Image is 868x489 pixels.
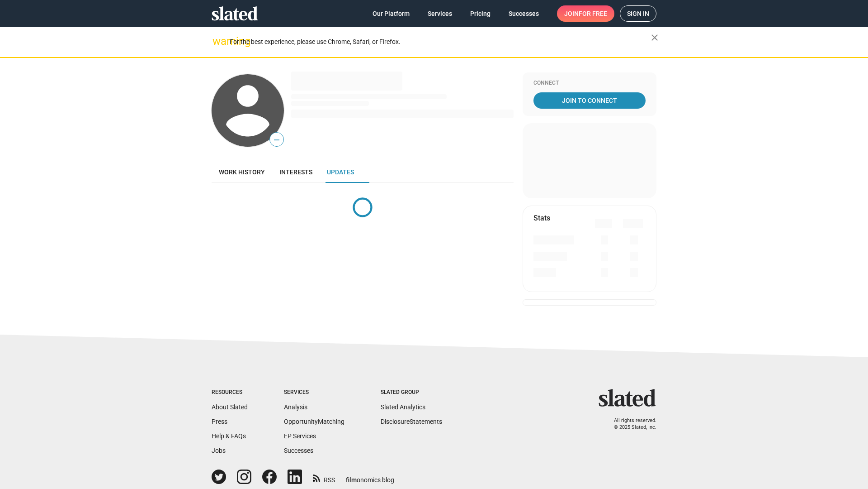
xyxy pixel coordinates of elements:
a: Updates [320,161,361,183]
a: Successes [501,5,546,22]
div: For the best experience, please use Chrome, Safari, or Firefox. [230,36,651,48]
div: Resources [212,389,248,396]
span: Sign in [627,6,649,21]
div: Connect [533,80,646,87]
span: Our Platform [373,5,410,22]
span: for free [579,5,607,22]
a: Analysis [284,403,307,411]
a: Jobs [212,447,226,454]
a: filmonomics blog [346,469,394,484]
a: Press [212,418,227,425]
a: Help & FAQs [212,432,246,440]
a: Successes [284,447,313,454]
div: Services [284,389,344,396]
a: Interests [272,161,320,183]
a: Slated Analytics [381,403,425,411]
a: Join To Connect [533,92,646,109]
span: Services [428,5,452,22]
span: Interests [279,168,312,176]
span: Successes [509,5,539,22]
mat-icon: warning [212,36,223,47]
a: OpportunityMatching [284,418,344,425]
span: — [270,134,283,146]
span: Pricing [470,5,491,22]
a: Pricing [463,5,498,22]
a: Services [420,5,459,22]
p: All rights reserved. © 2025 Slated, Inc. [604,417,656,431]
a: Work history [212,161,272,183]
span: film [346,476,357,484]
span: Join To Connect [535,92,644,109]
a: Sign in [620,5,656,22]
a: RSS [313,470,335,484]
a: EP Services [284,432,316,440]
div: Slated Group [381,389,442,396]
span: Join [564,5,607,22]
mat-card-title: Stats [533,213,550,223]
a: Joinfor free [557,5,614,22]
a: DisclosureStatements [381,418,442,425]
span: Updates [327,168,354,176]
mat-icon: close [649,32,660,43]
span: Work history [219,168,265,176]
a: Our Platform [365,5,417,22]
a: About Slated [212,403,248,411]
